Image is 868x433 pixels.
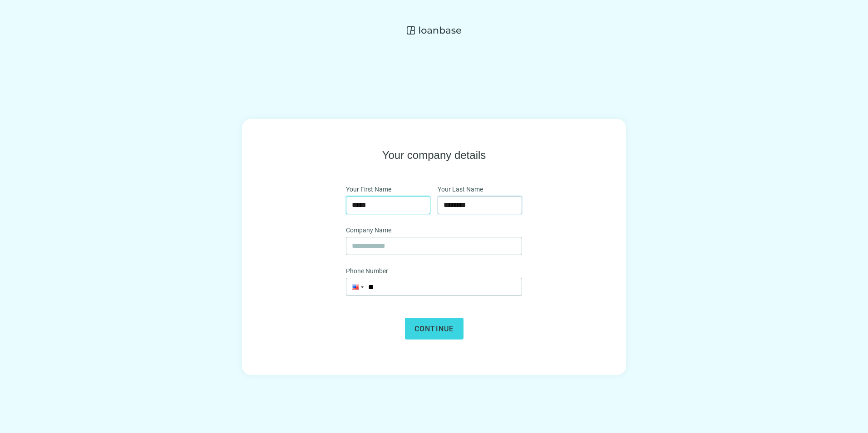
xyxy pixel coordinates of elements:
div: United States: + 1 [346,278,364,295]
span: Continue [414,325,454,333]
span: Phone Number [346,266,388,276]
span: Company Name [346,225,391,235]
h1: Your company details [382,148,486,162]
button: Continue [405,318,464,340]
span: Your First Name [346,184,391,194]
span: Your Last Name [438,184,483,194]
